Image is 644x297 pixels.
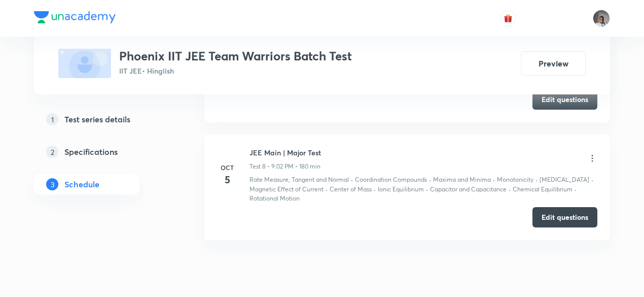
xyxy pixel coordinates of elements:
a: 1Test series details [34,109,172,129]
p: Monotonicity [497,175,533,184]
div: · [509,185,511,194]
h6: JEE Main | Major Test [249,147,321,158]
p: Center of Mass [330,185,372,194]
div: · [351,175,353,184]
div: · [591,175,593,184]
h3: Phoenix IIT JEE Team Warriors Batch Test [119,49,352,63]
div: · [575,185,577,194]
div: · [426,185,428,194]
a: 2Specifications [34,142,172,162]
p: Chemical Equilibrium [513,185,573,194]
p: [MEDICAL_DATA] [540,175,589,184]
p: Maxima and Minima [433,175,491,184]
img: avatar [504,14,513,23]
img: Company Logo [34,11,116,23]
div: · [535,175,538,184]
a: Company Logo [34,11,116,26]
button: Edit questions [532,89,597,110]
h5: Test series details [64,113,130,125]
p: 3 [46,178,58,190]
h6: Oct [217,163,237,172]
button: Preview [521,51,586,76]
h4: 5 [217,172,237,187]
h5: Schedule [64,178,99,190]
div: · [493,175,495,184]
p: 2 [46,146,58,158]
button: Edit questions [532,207,597,227]
p: Test 8 • 9:02 PM • 180 min [249,162,320,171]
p: Ionic Equilibrium [378,185,424,194]
div: · [326,185,328,194]
p: Rotational Motion [249,194,300,203]
p: IIT JEE • Hinglish [119,65,352,76]
p: Rate Measure, Tangent and Normal [249,175,349,184]
p: Magnetic Effect of Current [249,185,324,194]
img: fallback-thumbnail.png [58,49,111,78]
p: 1 [46,113,58,125]
img: Vikram Mathur [593,10,610,27]
div: · [374,185,376,194]
div: · [429,175,431,184]
p: Capacitor and Capacitance [430,185,507,194]
p: Coordination Compounds [355,175,427,184]
button: avatar [500,10,516,26]
h5: Specifications [64,146,118,158]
